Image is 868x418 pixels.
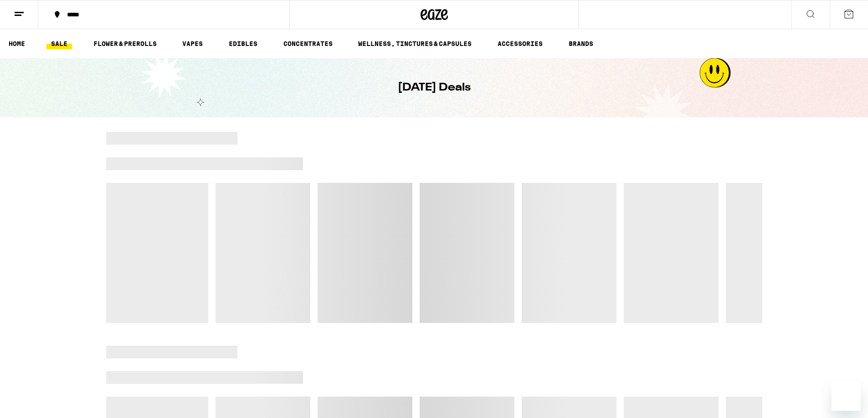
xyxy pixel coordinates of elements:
a: HOME [4,38,30,49]
h1: [DATE] Deals [398,80,471,96]
iframe: Button to launch messaging window [832,382,861,411]
a: FLOWER & PREROLLS [89,38,161,49]
a: BRANDS [564,38,598,49]
a: WELLNESS, TINCTURES & CAPSULES [354,38,476,49]
a: CONCENTRATES [279,38,337,49]
a: ACCESSORIES [493,38,547,49]
a: VAPES [178,38,207,49]
a: SALE [46,38,72,49]
a: EDIBLES [224,38,262,49]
